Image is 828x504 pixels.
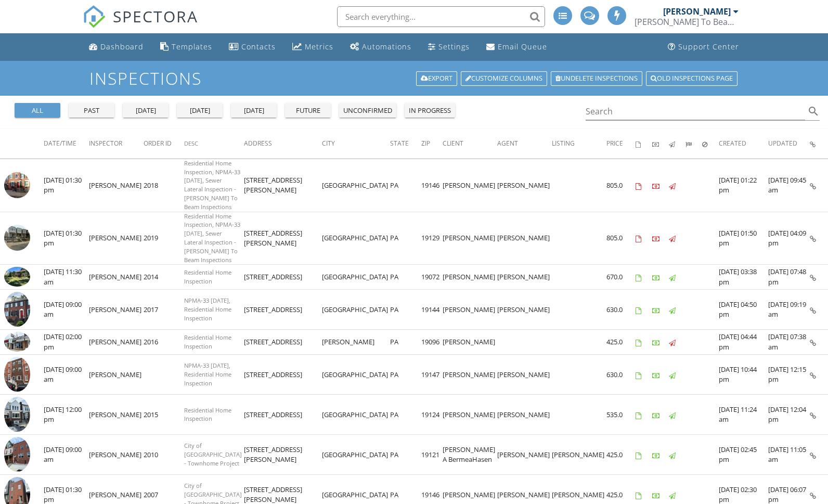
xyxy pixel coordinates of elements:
[390,290,421,330] td: PA
[421,159,443,212] td: 19146
[144,129,184,158] th: Order ID: Not sorted.
[421,129,443,158] th: Zip: Not sorted.
[44,265,89,290] td: [DATE] 11:30 am
[144,159,184,212] td: 2018
[322,330,390,355] td: [PERSON_NAME]
[443,435,497,475] td: [PERSON_NAME] A BermeaHasen
[322,355,390,395] td: [GEOGRAPHIC_DATA]
[606,290,636,330] td: 630.0
[719,159,768,212] td: [DATE] 01:22 pm
[482,37,551,57] a: Email Queue
[172,42,212,51] div: Templates
[606,212,636,265] td: 805.0
[184,212,240,264] span: Residential Home Inspection, NPMA-33 [DATE], Sewer Lateral Inspection - [PERSON_NAME] To Beam Ins...
[421,139,430,148] span: Zip
[144,330,184,355] td: 2016
[44,330,89,355] td: [DATE] 02:00 pm
[244,159,322,212] td: [STREET_ADDRESS][PERSON_NAME]
[719,212,768,265] td: [DATE] 01:50 pm
[343,106,392,116] div: unconfirmed
[144,435,184,475] td: 2010
[44,435,89,475] td: [DATE] 09:00 am
[719,395,768,435] td: [DATE] 11:24 am
[289,106,327,116] div: future
[443,330,497,355] td: [PERSON_NAME]
[443,395,497,435] td: [PERSON_NAME]
[156,37,216,57] a: Templates
[44,290,89,330] td: [DATE] 09:00 am
[461,71,547,86] a: Customize Columns
[768,265,810,290] td: [DATE] 07:48 pm
[498,42,547,51] div: Email Queue
[85,37,148,57] a: Dashboard
[768,435,810,475] td: [DATE] 11:05 am
[322,395,390,435] td: [GEOGRAPHIC_DATA]
[244,265,322,290] td: [STREET_ADDRESS]
[244,395,322,435] td: [STREET_ADDRESS]
[443,290,497,330] td: [PERSON_NAME]
[231,103,277,118] button: [DATE]
[181,106,218,116] div: [DATE]
[635,17,739,27] div: Batten To Beam Inspections, LLC
[235,106,273,116] div: [DATE]
[69,103,114,118] button: past
[322,290,390,330] td: [GEOGRAPHIC_DATA]
[241,42,276,51] div: Contacts
[552,435,606,475] td: [PERSON_NAME]
[551,71,642,86] a: Undelete inspections
[768,212,810,265] td: [DATE] 04:09 pm
[346,37,416,57] a: Automations (Advanced)
[89,212,144,265] td: [PERSON_NAME]
[184,129,244,158] th: Desc: Not sorted.
[409,106,451,116] div: in progress
[768,290,810,330] td: [DATE] 09:19 am
[322,129,390,158] th: City: Not sorted.
[285,103,331,118] button: future
[184,361,231,387] span: NPMA-33 [DATE], Residential Home Inspection
[244,212,322,265] td: [STREET_ADDRESS][PERSON_NAME]
[606,265,636,290] td: 670.0
[15,103,60,118] button: all
[89,265,144,290] td: [PERSON_NAME]
[4,225,30,251] img: streetview
[390,139,409,148] span: State
[497,212,552,265] td: [PERSON_NAME]
[390,330,421,355] td: PA
[305,42,333,51] div: Metrics
[497,435,552,475] td: [PERSON_NAME]
[606,395,636,435] td: 535.0
[678,42,739,51] div: Support Center
[322,265,390,290] td: [GEOGRAPHIC_DATA]
[719,290,768,330] td: [DATE] 04:50 pm
[89,290,144,330] td: [PERSON_NAME]
[606,330,636,355] td: 425.0
[390,129,421,158] th: State: Not sorted.
[664,37,743,57] a: Support Center
[244,129,322,158] th: Address: Not sorted.
[719,355,768,395] td: [DATE] 10:44 pm
[244,435,322,475] td: [STREET_ADDRESS][PERSON_NAME]
[552,129,606,158] th: Listing: Not sorted.
[123,103,169,118] button: [DATE]
[443,212,497,265] td: [PERSON_NAME]
[4,292,30,327] img: 9544178%2Fcover_photos%2FnWAUkNar0mKuYvs9Zsne%2Fsmall.jpg
[497,355,552,395] td: [PERSON_NAME]
[184,296,231,322] span: NPMA-33 [DATE], Residential Home Inspection
[4,332,30,352] img: 9544107%2Fcover_photos%2FWbSg1xhk7h57DY7Vb5Mp%2Fsmall.jpg
[586,103,805,120] input: Search
[497,290,552,330] td: [PERSON_NAME]
[89,435,144,475] td: [PERSON_NAME]
[416,71,457,86] a: Export
[144,265,184,290] td: 2014
[144,290,184,330] td: 2017
[552,139,575,148] span: Listing
[89,159,144,212] td: [PERSON_NAME]
[89,69,739,87] h1: Inspections
[719,265,768,290] td: [DATE] 03:38 pm
[421,212,443,265] td: 19129
[244,330,322,355] td: [STREET_ADDRESS]
[497,129,552,158] th: Agent: Not sorted.
[44,395,89,435] td: [DATE] 12:00 pm
[184,159,240,211] span: Residential Home Inspection, NPMA-33 [DATE], Sewer Lateral Inspection - [PERSON_NAME] To Beam Ins...
[669,129,685,158] th: Published: Not sorted.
